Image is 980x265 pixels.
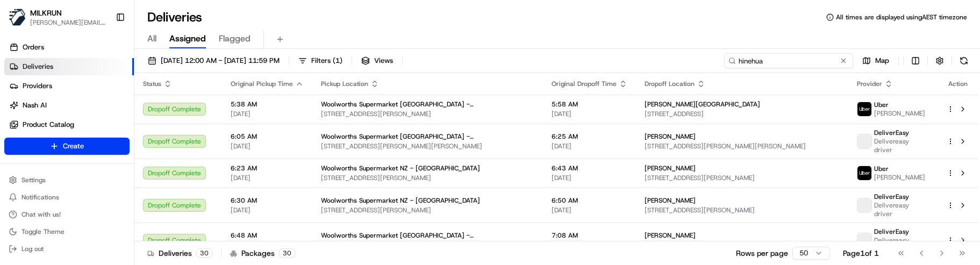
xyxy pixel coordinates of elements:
h1: Deliveries [147,9,202,26]
span: [PERSON_NAME][GEOGRAPHIC_DATA] [645,100,760,109]
a: Nash AI [4,97,134,114]
span: Woolworths Supermarket [GEOGRAPHIC_DATA] - [GEOGRAPHIC_DATA] [321,100,534,109]
div: Deliveries [147,248,212,259]
span: [DATE] [231,174,304,182]
img: uber-new-logo.jpeg [857,102,871,116]
button: Filters(1) [294,53,347,68]
span: [DATE] [231,206,304,214]
button: Log out [4,241,130,256]
span: Delivereasy driver [874,201,929,218]
span: Views [374,56,393,66]
button: MILKRUNMILKRUN[PERSON_NAME][EMAIL_ADDRESS][DOMAIN_NAME] [4,4,111,30]
span: Flagged [219,32,251,45]
span: DeliverEasy [874,128,909,137]
span: DeliverEasy [874,192,909,201]
span: Nash AI [23,101,47,110]
span: Toggle Theme [22,227,65,236]
img: MILKRUN [9,9,26,26]
span: Original Dropoff Time [552,80,617,88]
button: Create [4,138,130,155]
button: Toggle Theme [4,224,130,239]
button: Map [857,53,894,68]
button: Chat with us! [4,207,130,222]
span: 6:50 AM [552,196,627,205]
span: Orders [23,42,44,52]
span: [STREET_ADDRESS][PERSON_NAME][PERSON_NAME] [321,142,534,151]
span: All times are displayed using AEST timezone [836,13,967,22]
span: Filters [311,56,342,66]
span: Product Catalog [23,120,74,130]
span: Original Pickup Time [231,80,293,88]
span: 6:30 AM [231,196,304,205]
div: 30 [196,248,212,258]
span: ( 1 ) [333,56,342,66]
span: [STREET_ADDRESS][PERSON_NAME] [321,110,534,118]
a: Deliveries [4,58,134,75]
div: Page 1 of 1 [843,248,879,259]
span: Uber [874,164,889,173]
span: [STREET_ADDRESS] [645,110,840,118]
span: Woolworths Supermarket [GEOGRAPHIC_DATA] - [GEOGRAPHIC_DATA] [321,132,534,141]
span: [STREET_ADDRESS][PERSON_NAME] [645,174,840,182]
span: Delivereasy driver [874,236,929,253]
span: [DATE] [552,174,627,182]
span: 6:05 AM [231,132,304,141]
div: Packages [230,248,295,259]
a: Orders [4,39,134,56]
span: Deliveries [23,62,53,71]
span: 6:23 AM [231,164,304,173]
span: [DATE] [231,110,304,118]
button: Views [356,53,398,68]
span: Providers [23,81,52,91]
button: Settings [4,173,130,188]
span: [PERSON_NAME] [645,196,696,205]
span: [DATE] [552,142,627,151]
span: All [147,32,156,45]
span: Map [875,56,889,66]
a: Providers [4,77,134,95]
span: Woolworths Supermarket [GEOGRAPHIC_DATA] - [GEOGRAPHIC_DATA] [321,231,534,240]
span: [STREET_ADDRESS][PERSON_NAME][PERSON_NAME] [645,142,840,151]
input: Type to search [724,53,853,68]
div: Action [947,80,969,88]
span: DeliverEasy [874,227,909,236]
span: 5:38 AM [231,100,304,109]
a: Product Catalog [4,116,134,133]
span: Pickup Location [321,80,368,88]
span: [DATE] [231,142,304,151]
span: Status [143,80,161,88]
span: [PERSON_NAME] [645,164,696,173]
span: 6:48 AM [231,231,304,240]
span: 5:58 AM [552,100,627,109]
span: Notifications [22,193,59,202]
button: [PERSON_NAME][EMAIL_ADDRESS][DOMAIN_NAME] [30,18,107,27]
span: Delivereasy driver [874,137,929,154]
span: [PERSON_NAME] [874,173,925,182]
span: [PERSON_NAME] [874,109,925,118]
img: uber-new-logo.jpeg [857,166,871,180]
span: Assigned [169,32,206,45]
span: Uber [874,101,889,109]
button: Refresh [956,53,971,68]
span: 6:43 AM [552,164,627,173]
span: [STREET_ADDRESS][PERSON_NAME] [321,174,534,182]
span: Create [63,141,84,151]
span: 7:08 AM [552,231,627,240]
span: Log out [22,245,44,253]
span: [DATE] 12:00 AM - [DATE] 11:59 PM [161,56,280,66]
span: 6:25 AM [552,132,627,141]
span: Provider [857,80,882,88]
button: MILKRUN [30,8,62,18]
span: [DATE] [552,110,627,118]
span: Dropoff Location [645,80,695,88]
span: Chat with us! [22,210,61,219]
button: [DATE] 12:00 AM - [DATE] 11:59 PM [143,53,284,68]
span: Settings [22,176,46,184]
span: [DATE] [552,206,627,214]
span: [STREET_ADDRESS][PERSON_NAME] [321,206,534,214]
p: Rows per page [736,248,788,259]
div: 30 [279,248,295,258]
button: Notifications [4,190,130,205]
